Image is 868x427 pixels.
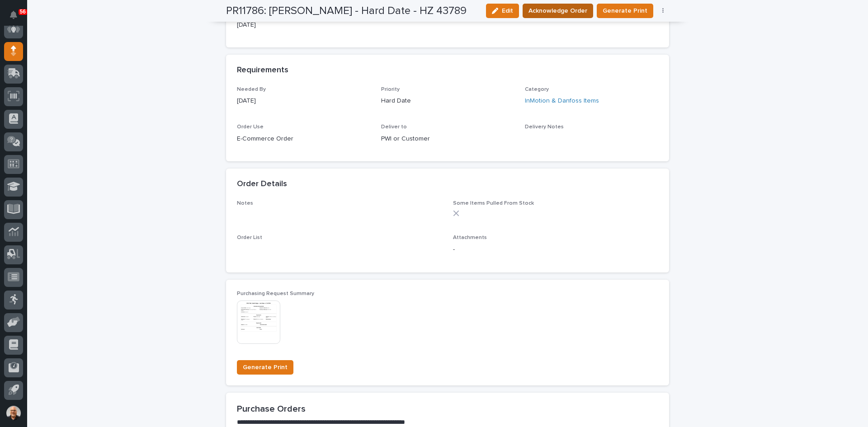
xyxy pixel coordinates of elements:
[453,245,658,254] p: -
[243,363,288,372] span: Generate Print
[237,201,253,206] span: Notes
[237,96,370,106] p: [DATE]
[20,9,26,15] p: 56
[523,4,593,18] button: Acknowledge Order
[11,11,23,25] div: Notifications56
[237,87,266,92] span: Needed By
[381,124,407,130] span: Deliver to
[603,6,647,15] span: Generate Print
[502,8,513,14] span: Edit
[528,6,587,15] span: Acknowledge Order
[525,96,599,106] a: InMotion & Danfoss Items
[237,360,293,375] button: Generate Print
[453,235,487,240] span: Attachments
[237,134,370,144] p: E-Commerce Order
[226,5,467,18] h2: PR11786: [PERSON_NAME] - Hard Date - HZ 43789
[525,124,564,130] span: Delivery Notes
[237,66,288,75] h2: Requirements
[237,291,314,296] span: Purchasing Request Summary
[525,87,549,92] span: Category
[381,96,514,106] p: Hard Date
[237,124,264,130] span: Order Use
[237,404,658,414] h2: Purchase Orders
[381,134,514,144] p: PWI or Customer
[4,404,23,422] button: users-avatar
[381,87,400,92] span: Priority
[237,20,442,30] p: [DATE]
[486,4,519,18] button: Edit
[237,179,287,189] h2: Order Details
[597,4,653,18] button: Generate Print
[237,235,262,240] span: Order List
[4,5,23,24] button: Notifications
[453,201,534,206] span: Some Items Pulled From Stock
